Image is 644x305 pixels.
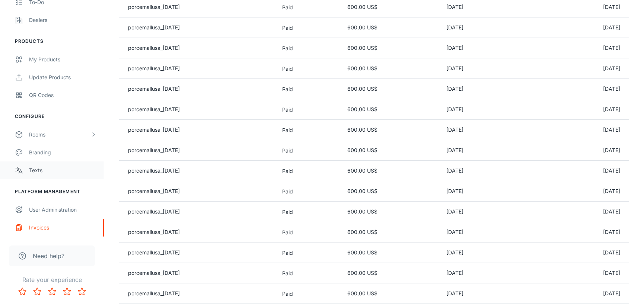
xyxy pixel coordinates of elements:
[74,284,89,299] button: Rate 5 star
[341,58,440,79] td: 600,00 US$
[440,243,541,263] td: [DATE]
[128,188,180,194] a: porcemallusa_[DATE]
[341,99,440,120] td: 600,00 US$
[541,58,629,79] td: [DATE]
[29,224,96,232] div: Invoices
[282,290,335,298] p: Paid
[440,79,541,99] td: [DATE]
[341,263,440,283] td: 600,00 US$
[29,166,96,174] div: Texts
[341,140,440,161] td: 600,00 US$
[341,120,440,140] td: 600,00 US$
[440,140,541,161] td: [DATE]
[282,44,335,52] p: Paid
[541,99,629,120] td: [DATE]
[440,38,541,58] td: [DATE]
[440,263,541,283] td: [DATE]
[128,45,180,51] a: porcemallusa_[DATE]
[440,283,541,304] td: [DATE]
[440,58,541,79] td: [DATE]
[282,249,335,257] p: Paid
[440,202,541,222] td: [DATE]
[541,120,629,140] td: [DATE]
[541,181,629,202] td: [DATE]
[541,17,629,38] td: [DATE]
[341,283,440,304] td: 600,00 US$
[341,17,440,38] td: 600,00 US$
[128,86,180,92] a: porcemallusa_[DATE]
[29,148,96,157] div: Branding
[541,283,629,304] td: [DATE]
[440,161,541,181] td: [DATE]
[282,208,335,216] p: Paid
[541,140,629,161] td: [DATE]
[341,161,440,181] td: 600,00 US$
[541,38,629,58] td: [DATE]
[45,284,60,299] button: Rate 3 star
[440,222,541,243] td: [DATE]
[282,167,335,175] p: Paid
[282,147,335,154] p: Paid
[29,131,90,139] div: Rooms
[440,99,541,120] td: [DATE]
[541,79,629,99] td: [DATE]
[128,167,180,174] a: porcemallusa_[DATE]
[341,181,440,202] td: 600,00 US$
[128,4,180,10] a: porcemallusa_[DATE]
[29,206,96,214] div: User Administration
[282,269,335,277] p: Paid
[541,243,629,263] td: [DATE]
[282,85,335,93] p: Paid
[128,270,180,276] a: porcemallusa_[DATE]
[541,161,629,181] td: [DATE]
[128,249,180,256] a: porcemallusa_[DATE]
[282,228,335,236] p: Paid
[282,65,335,73] p: Paid
[15,284,30,299] button: Rate 1 star
[128,126,180,133] a: porcemallusa_[DATE]
[128,208,180,215] a: porcemallusa_[DATE]
[60,284,74,299] button: Rate 4 star
[341,38,440,58] td: 600,00 US$
[282,126,335,134] p: Paid
[440,17,541,38] td: [DATE]
[282,106,335,113] p: Paid
[128,24,180,30] a: porcemallusa_[DATE]
[128,229,180,235] a: porcemallusa_[DATE]
[541,263,629,283] td: [DATE]
[29,91,96,99] div: QR Codes
[29,73,96,81] div: Update Products
[440,120,541,140] td: [DATE]
[128,65,180,71] a: porcemallusa_[DATE]
[128,106,180,112] a: porcemallusa_[DATE]
[29,55,96,64] div: My Products
[6,275,98,284] p: Rate your experience
[541,202,629,222] td: [DATE]
[341,202,440,222] td: 600,00 US$
[440,181,541,202] td: [DATE]
[33,251,64,260] span: Need help?
[128,290,180,296] a: porcemallusa_[DATE]
[341,79,440,99] td: 600,00 US$
[341,243,440,263] td: 600,00 US$
[282,187,335,195] p: Paid
[128,147,180,153] a: porcemallusa_[DATE]
[541,222,629,243] td: [DATE]
[282,3,335,11] p: Paid
[30,284,45,299] button: Rate 2 star
[282,24,335,32] p: Paid
[29,16,96,24] div: Dealers
[341,222,440,243] td: 600,00 US$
